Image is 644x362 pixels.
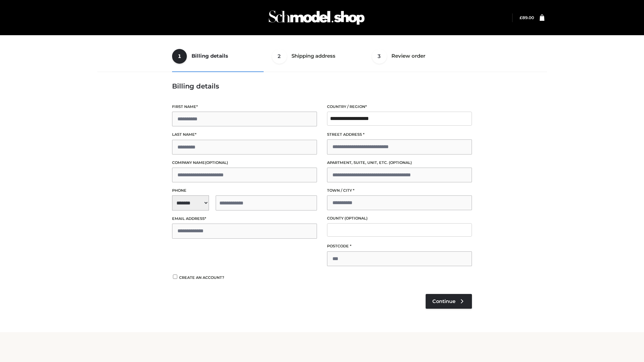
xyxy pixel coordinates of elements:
[172,160,317,166] label: Company name
[520,15,534,20] a: £89.00
[432,298,455,304] span: Continue
[205,160,228,165] span: (optional)
[266,4,367,31] img: Schmodel Admin 964
[344,216,368,221] span: (optional)
[172,104,317,110] label: First name
[172,187,317,194] label: Phone
[389,160,412,165] span: (optional)
[172,131,317,138] label: Last name
[172,275,178,279] input: Create an account?
[327,160,472,166] label: Apartment, suite, unit, etc.
[172,82,472,90] h3: Billing details
[327,104,472,110] label: Country / Region
[520,15,522,20] span: £
[172,216,317,222] label: Email address
[179,275,224,280] span: Create an account?
[327,215,472,222] label: County
[327,131,472,138] label: Street address
[327,243,472,249] label: Postcode
[520,15,534,20] bdi: 89.00
[327,187,472,194] label: Town / City
[426,294,472,309] a: Continue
